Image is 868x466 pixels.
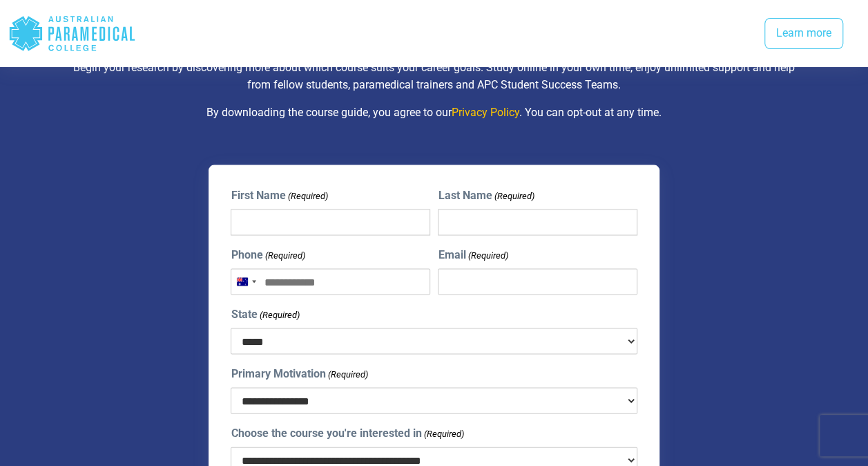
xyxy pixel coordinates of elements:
label: Phone [231,246,305,263]
button: Selected country [231,269,260,294]
span: (Required) [327,367,368,381]
span: (Required) [258,308,300,321]
span: (Required) [264,248,305,262]
p: By downloading the course guide, you agree to our . You can opt-out at any time. [72,104,795,120]
label: State [231,306,299,322]
div: Australian Paramedical College [8,11,136,56]
label: First Name [231,187,327,203]
label: Primary Motivation [231,365,367,382]
span: (Required) [423,427,464,440]
span: (Required) [467,248,508,262]
span: (Required) [287,189,328,203]
a: Learn more [764,18,843,50]
span: (Required) [493,189,534,203]
label: Email [438,246,508,263]
label: Last Name [438,187,534,203]
p: Begin your research by discovering more about which course suits your career goals. Study online ... [72,59,795,93]
label: Choose the course you're interested in [231,425,463,441]
a: Privacy Policy [452,105,519,118]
